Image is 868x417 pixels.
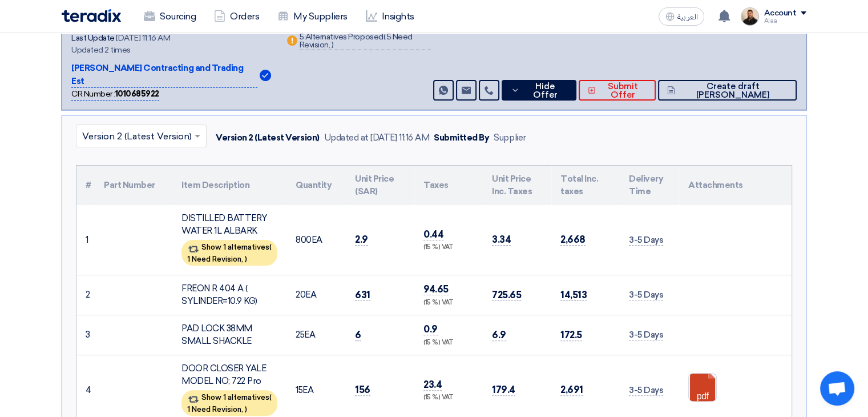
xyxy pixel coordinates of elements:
[332,40,334,50] span: )
[181,212,277,238] div: DISTILLED BATTERY WATER 1L ALBARK
[629,235,663,246] span: 3-5 Days
[820,371,854,406] div: Open chat
[620,166,679,205] th: Delivery Time
[551,166,620,205] th: Total Inc. taxes
[286,315,346,355] td: EA
[187,255,243,263] span: 1 Need Revision,
[71,88,159,101] div: CR Number :
[216,131,320,145] div: Version 2 (Latest Version)
[579,80,656,101] button: Submit Offer
[492,384,515,396] span: 179.4
[296,330,304,340] span: 25
[679,166,792,205] th: Attachments
[423,379,442,391] span: 23.4
[423,298,474,308] div: (15 %) VAT
[355,384,370,396] span: 156
[383,32,386,42] span: (
[357,4,423,29] a: Insights
[764,9,796,18] div: Account
[346,166,414,205] th: Unit Price (SAR)
[658,80,797,101] button: Create draft [PERSON_NAME]
[492,234,511,246] span: 3.34
[423,338,474,348] div: (15 %) VAT
[560,289,587,301] span: 14,513
[764,18,806,24] div: Alaa
[286,166,346,205] th: Quantity
[741,7,759,26] img: MAA_1717931611039.JPG
[76,166,95,205] th: #
[115,89,159,99] b: 1010685922
[71,62,257,88] p: [PERSON_NAME] Contracting and Trading Est
[268,4,356,29] a: My Suppliers
[560,329,582,341] span: 172.5
[187,405,243,414] span: 1 Need Revision,
[423,283,449,295] span: 94.65
[434,131,489,145] div: Submitted By
[423,243,474,252] div: (15 %) VAT
[245,405,247,414] span: )
[678,82,788,99] span: Create draft [PERSON_NAME]
[494,131,526,145] div: Supplier
[324,131,430,145] div: Updated at [DATE] 11:16 AM
[62,9,121,22] img: Teradix logo
[181,282,277,308] div: FREON R 404 A ( SYLINDER=10.9 KG)
[492,329,506,341] span: 6.9
[71,33,115,43] span: Last Update
[76,205,95,275] td: 1
[355,289,370,301] span: 631
[423,228,443,240] span: 0.44
[286,205,346,275] td: EA
[71,44,271,56] div: Updated 2 times
[286,275,346,315] td: EA
[181,390,277,416] div: Show 1 alternatives
[181,322,277,348] div: PAD LOCK 38MM SMALL SHACKLE
[269,243,272,251] span: (
[300,32,413,50] span: 5 Need Revision,
[296,385,302,395] span: 15
[629,330,663,340] span: 3-5 Days
[483,166,551,205] th: Unit Price Inc. Taxes
[172,166,286,205] th: Item Description
[492,289,521,301] span: 725.65
[677,13,697,21] span: العربية
[423,393,474,403] div: (15 %) VAT
[76,315,95,355] td: 3
[560,234,586,246] span: 2,668
[300,33,431,50] div: 5 Alternatives Proposed
[95,166,172,205] th: Part Number
[296,235,312,245] span: 800
[296,290,305,300] span: 20
[423,323,438,335] span: 0.9
[355,329,361,341] span: 6
[181,240,277,266] div: Show 1 alternatives
[599,82,647,99] span: Submit Offer
[260,70,271,81] img: Verified Account
[629,385,663,396] span: 3-5 Days
[135,4,205,29] a: Sourcing
[76,275,95,315] td: 2
[355,234,368,246] span: 2.9
[245,255,247,263] span: )
[659,7,704,26] button: العربية
[502,80,576,101] button: Hide Offer
[116,33,170,43] span: [DATE] 11:16 AM
[523,82,567,99] span: Hide Offer
[629,290,663,300] span: 3-5 Days
[181,362,277,388] div: DOOR CLOSER YALE MODEL NO; 722 Pro
[414,166,483,205] th: Taxes
[205,4,268,29] a: Orders
[269,393,272,402] span: (
[560,384,583,396] span: 2,691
